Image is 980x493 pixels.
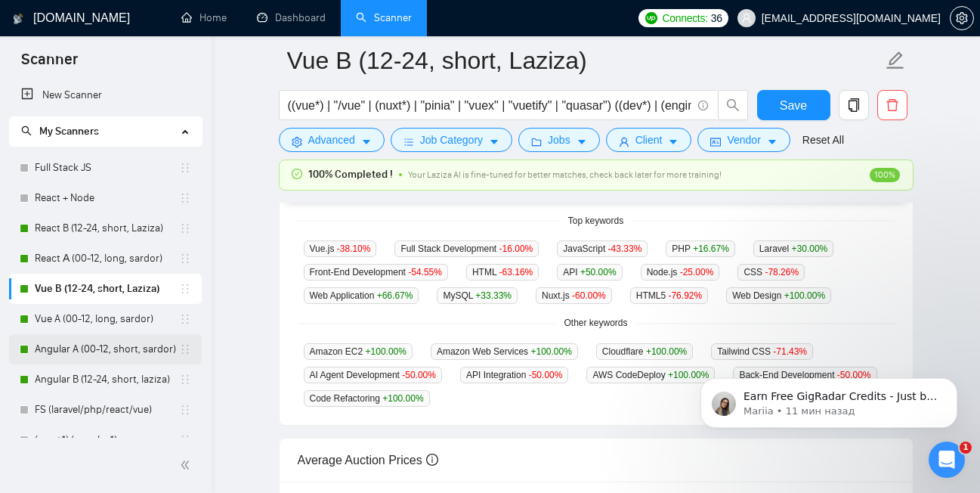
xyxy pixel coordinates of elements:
[35,425,179,455] a: (react*) (angular*)
[877,90,907,120] button: delete
[361,136,372,147] span: caret-down
[337,243,371,254] span: -38.10 %
[292,136,302,147] span: setting
[408,169,722,180] span: Your Laziza AI is fine-tuned for better matches, check back later for more training!
[548,132,570,148] span: Jobs
[356,11,412,24] a: searchScanner
[557,240,648,257] span: JavaScript
[35,213,179,243] a: React B (12-24, short, Laziza)
[35,364,179,395] a: Angular B (12-24, short, laziza)
[950,6,974,30] button: setting
[557,264,622,281] span: API
[929,442,965,478] iframe: Intercom live chat
[529,370,563,380] span: -50.00 %
[757,90,830,120] button: Save
[596,343,693,360] span: Cloudflare
[680,267,714,278] span: -25.00 %
[753,240,833,257] span: Laravel
[35,334,179,364] a: Angular A (00-12, short, sardor)
[21,125,99,138] span: My Scanners
[668,370,709,380] span: +100.00 %
[530,346,571,357] span: +100.00 %
[951,12,973,24] span: setting
[179,313,191,325] span: holder
[619,136,629,147] span: user
[711,10,722,26] span: 36
[304,367,442,383] span: AI Agent Development
[179,192,191,204] span: holder
[179,343,191,355] span: holder
[35,304,179,334] a: Vue A (00-12, long, sardor)
[792,243,828,254] span: +30.00 %
[839,98,868,112] span: copy
[308,166,393,183] span: 100% Completed !
[678,346,980,452] iframe: Intercom notifications сообщение
[662,10,707,26] span: Connects:
[431,343,578,360] span: Amazon Web Services
[559,214,632,228] span: Top keywords
[577,136,587,147] span: caret-down
[366,346,407,357] span: +100.00 %
[697,128,790,152] button: idcardVendorcaret-down
[402,370,436,380] span: -50.00 %
[179,283,191,295] span: holder
[426,454,438,466] span: info-circle
[179,374,191,386] span: holder
[839,90,869,120] button: copy
[304,390,430,407] span: Code Refactoring
[304,264,448,281] span: Front-End Development
[475,290,512,301] span: +33.33 %
[693,243,729,254] span: +16.67 %
[288,96,691,115] input: Search Freelance Jobs...
[780,96,807,115] span: Save
[292,169,302,179] span: check-circle
[179,253,191,265] span: holder
[608,243,642,254] span: -43.33 %
[960,442,972,454] span: 1
[726,287,831,304] span: Web Design
[377,290,413,301] span: +66.67 %
[536,287,612,304] span: Nuxt.js
[586,367,715,383] span: AWS CodeDeploy
[719,98,747,112] span: search
[531,136,542,147] span: folder
[727,132,760,148] span: Vendor
[668,290,702,301] span: -76.92 %
[9,80,202,110] li: New Scanner
[950,12,974,24] a: setting
[9,213,202,243] li: React B (12-24, short, Laziza)
[668,136,679,147] span: caret-down
[35,274,179,304] a: Vue B (12-24, short, Laziza)
[767,136,778,147] span: caret-down
[437,287,518,304] span: MySQL
[9,334,202,364] li: Angular A (00-12, short, sardor)
[499,243,533,254] span: -16.00 %
[9,425,202,455] li: (react*) (angular*)
[279,128,385,152] button: settingAdvancedcaret-down
[391,128,512,152] button: barsJob Categorycaret-down
[606,128,692,152] button: userClientcaret-down
[35,243,179,274] a: React А (00-12, long, sardor)
[9,153,202,183] li: Full Stack JS
[179,434,191,446] span: holder
[179,162,191,174] span: holder
[9,48,90,80] span: Scanner
[304,287,419,304] span: Web Application
[645,12,657,24] img: upwork-logo.png
[765,267,799,278] span: -78.26 %
[870,168,900,182] span: 100%
[408,267,442,278] span: -54.55 %
[21,80,190,110] a: New Scanner
[802,132,844,148] a: Reset All
[710,136,721,147] span: idcard
[499,267,533,278] span: -63.16 %
[257,11,326,24] a: dashboardDashboard
[698,101,708,110] span: info-circle
[580,267,617,278] span: +50.00 %
[741,13,752,23] span: user
[886,51,905,70] span: edit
